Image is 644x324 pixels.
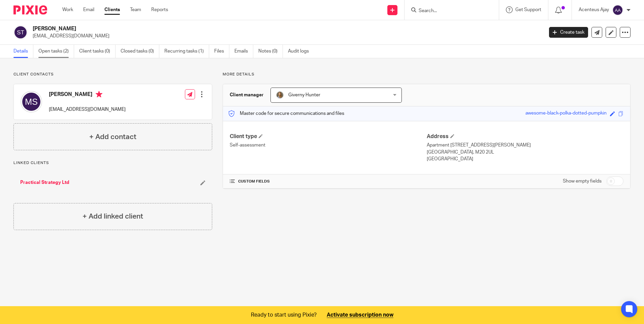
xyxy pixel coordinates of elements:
p: Self-assessment [230,142,426,149]
h2: [PERSON_NAME] [33,25,438,32]
a: Closed tasks (0) [121,45,159,58]
a: Details [13,45,33,58]
p: More details [223,72,631,77]
a: Clients [104,6,120,13]
span: Giverny Hunter [288,93,320,97]
h3: Client manager [230,92,264,98]
a: Audit logs [288,45,314,58]
h4: + Add contact [89,132,136,142]
span: Get Support [515,7,541,12]
div: awesome-black-polka-dotted-pumpkin [525,110,607,118]
p: Client contacts [13,72,212,77]
h4: Address [427,133,623,140]
i: Primary [96,91,102,98]
label: Show empty fields [563,178,602,185]
p: Acenteus Ajay [579,6,609,13]
a: Create task [549,27,588,38]
p: [GEOGRAPHIC_DATA], M20 2UL [427,149,623,156]
img: svg%3E [612,5,623,15]
a: Team [130,6,141,13]
a: Client tasks (0) [79,45,116,58]
p: [EMAIL_ADDRESS][DOMAIN_NAME] [49,106,126,113]
h4: + Add linked client [83,211,143,222]
a: Emails [234,45,253,58]
img: svg%3E [13,25,28,39]
p: Apartment [STREET_ADDRESS][PERSON_NAME] [427,142,623,149]
a: Reports [151,6,168,13]
input: Search [418,8,479,14]
a: Files [214,45,229,58]
img: Pixie [13,5,47,14]
a: Work [62,6,73,13]
a: Notes (0) [258,45,283,58]
img: svg%3E [21,91,42,112]
img: GH%20LinkedIn%20Photo.jpg [276,91,284,99]
a: Open tasks (2) [38,45,74,58]
h4: Client type [230,133,426,140]
p: [EMAIL_ADDRESS][DOMAIN_NAME] [33,33,539,39]
a: Email [83,6,94,13]
h4: CUSTOM FIELDS [230,179,426,184]
h4: [PERSON_NAME] [49,91,126,99]
p: Master code for secure communications and files [228,110,344,117]
p: Linked clients [13,160,212,166]
a: Practical Strategy Ltd [20,179,69,186]
a: Recurring tasks (1) [164,45,209,58]
p: [GEOGRAPHIC_DATA] [427,156,623,162]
